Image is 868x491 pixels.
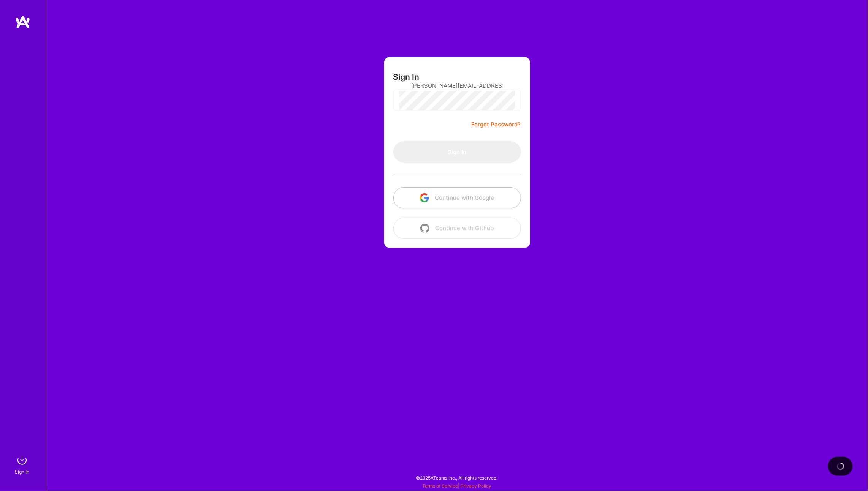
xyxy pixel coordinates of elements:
h3: Sign In [393,72,420,82]
img: icon [420,224,429,233]
span: | [422,483,491,489]
button: Continue with Github [393,218,521,239]
a: sign inSign In [16,453,30,476]
input: Email... [412,76,503,95]
div: © 2025 ATeams Inc., All rights reserved. [46,468,868,487]
img: loading [836,462,845,471]
a: Forgot Password? [472,120,521,129]
img: icon [420,193,429,202]
a: Terms of Service [422,483,458,489]
a: Privacy Policy [461,483,491,489]
img: logo [15,15,30,29]
img: sign in [14,453,30,468]
button: Sign In [393,141,521,163]
button: Continue with Google [393,187,521,208]
div: Sign In [15,468,29,476]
